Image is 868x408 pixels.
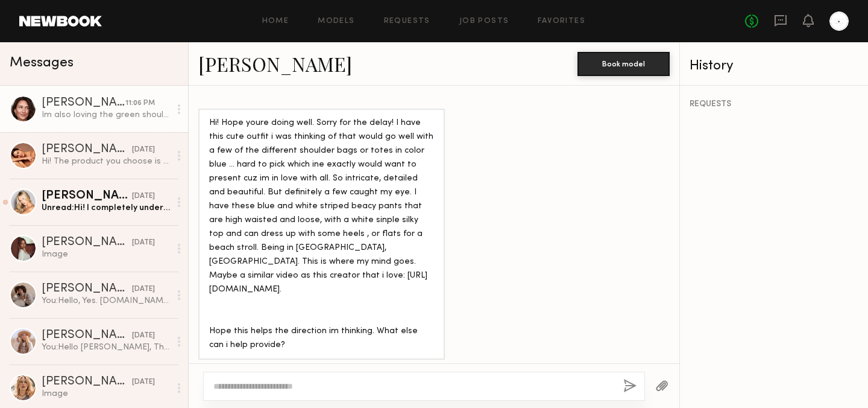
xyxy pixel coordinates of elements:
[125,98,155,109] div: 11:06 PM
[209,116,434,352] div: Hi! Hope youre doing well. Sorry for the delay! I have this cute outfit i was thinking of that wo...
[132,330,155,342] div: [DATE]
[42,144,132,156] div: [PERSON_NAME]
[10,56,74,70] span: Messages
[538,18,585,25] a: Favorites
[690,100,858,109] div: REQUESTS
[577,52,670,76] button: Book model
[42,283,132,295] div: [PERSON_NAME]
[132,191,155,202] div: [DATE]
[42,109,170,121] div: Im also loving the green shoulder bags and have ideas for those. I do have a brazil trip in Decem...
[198,51,352,77] a: [PERSON_NAME]
[42,388,170,400] div: Image
[42,237,132,249] div: [PERSON_NAME]
[42,295,170,307] div: You: Hello, Yes. [DOMAIN_NAME] Thank you
[318,18,354,25] a: Models
[132,284,155,295] div: [DATE]
[132,377,155,388] div: [DATE]
[42,249,170,260] div: Image
[132,144,155,156] div: [DATE]
[690,59,858,73] div: History
[42,97,125,109] div: [PERSON_NAME]
[384,18,430,25] a: Requests
[42,202,170,214] div: Unread: Hi! I completely understand about the limited quantities. Since I typically reserve colla...
[42,376,132,388] div: [PERSON_NAME]
[42,330,132,342] div: [PERSON_NAME]
[132,237,155,249] div: [DATE]
[42,190,132,202] div: [PERSON_NAME]
[577,58,670,68] a: Book model
[262,18,289,25] a: Home
[42,156,170,167] div: Hi! The product you choose is fine, I like all the products in general, no problem!
[42,342,170,353] div: You: Hello [PERSON_NAME], Thank you very much for your kind response. We would be delighted to pr...
[459,18,509,25] a: Job Posts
